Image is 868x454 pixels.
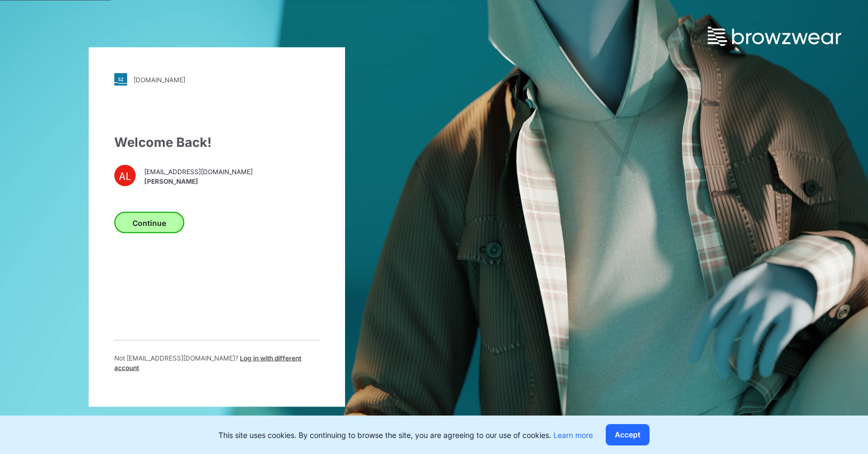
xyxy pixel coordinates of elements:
button: Accept [606,424,650,445]
button: Continue [114,212,184,233]
span: [EMAIL_ADDRESS][DOMAIN_NAME] [144,167,253,176]
div: Welcome Back! [114,133,319,152]
img: browzwear-logo.e42bd6dac1945053ebaf764b6aa21510.svg [708,27,841,46]
a: Learn more [553,430,593,440]
div: [DOMAIN_NAME] [134,75,185,83]
div: AL [114,165,136,186]
p: Not [EMAIL_ADDRESS][DOMAIN_NAME] ? [114,354,319,373]
img: stylezone-logo.562084cfcfab977791bfbf7441f1a819.svg [114,73,127,86]
span: [PERSON_NAME] [144,176,253,186]
p: This site uses cookies. By continuing to browse the site, you are agreeing to our use of cookies. [218,429,593,441]
a: [DOMAIN_NAME] [114,73,319,86]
